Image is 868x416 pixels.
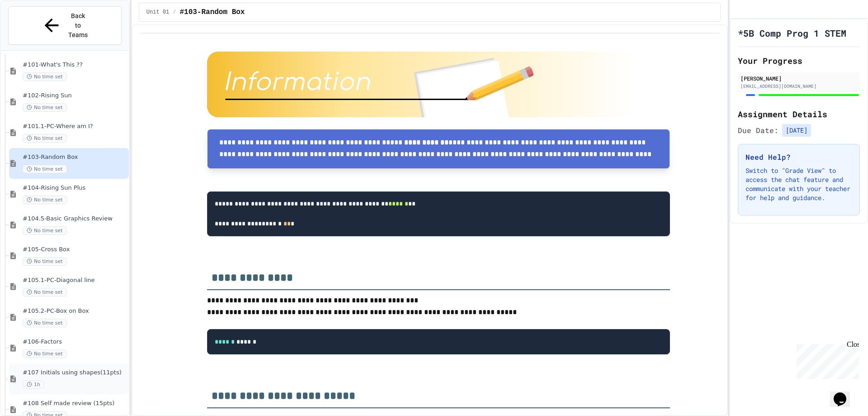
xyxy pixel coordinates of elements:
span: #104-Rising Sun Plus [23,184,127,192]
span: No time set [23,319,67,327]
span: #104.5-Basic Graphics Review [23,215,127,223]
span: #101.1-PC-Where am I? [23,123,127,130]
span: No time set [23,134,67,143]
span: #105.2-PC-Box on Box [23,307,127,315]
span: #105-Cross Box [23,246,127,253]
span: Due Date: [738,125,778,136]
h3: Need Help? [745,152,852,163]
span: #106-Factors [23,338,127,346]
span: No time set [23,196,67,204]
span: No time set [23,226,67,235]
span: [DATE] [782,124,811,137]
div: [PERSON_NAME] [741,74,857,82]
span: Back to Teams [67,11,89,40]
h2: Your Progress [738,54,860,67]
span: #103-Random Box [23,153,127,161]
span: #101-What's This ?? [23,61,127,69]
span: #102-Rising Sun [23,92,127,100]
span: No time set [23,165,67,173]
span: #103-Random Box [179,7,245,18]
iframe: chat widget [830,380,859,407]
span: #108 Self made review (15pts) [23,400,127,407]
div: Chat with us now!Close [4,4,62,57]
iframe: chat widget [793,340,859,379]
button: Back to Teams [8,6,122,45]
span: 1h [23,380,44,389]
div: [EMAIL_ADDRESS][DOMAIN_NAME] [741,83,857,90]
span: / [173,9,176,16]
span: No time set [23,72,67,81]
h2: Assignment Details [738,108,860,120]
span: No time set [23,257,67,266]
p: Switch to "Grade View" to access the chat feature and communicate with your teacher for help and ... [745,166,852,202]
span: #107 Initials using shapes(11pts) [23,369,127,377]
span: Unit 01 [146,9,169,16]
span: No time set [23,103,67,112]
span: No time set [23,349,67,358]
span: No time set [23,288,67,296]
span: #105.1-PC-Diagonal line [23,277,127,284]
h1: *5B Comp Prog 1 STEM [738,27,846,39]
